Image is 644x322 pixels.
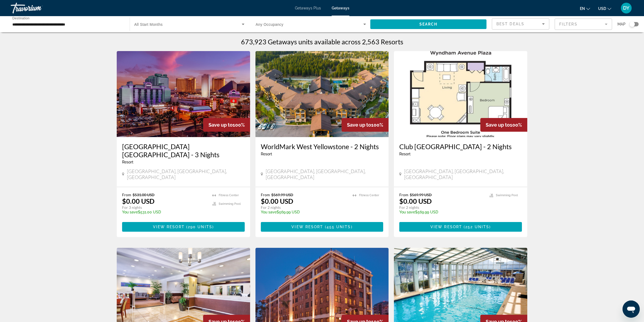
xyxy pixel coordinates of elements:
p: $0.00 USD [261,197,293,205]
span: 290 units [188,225,212,229]
div: 100% [480,118,527,132]
span: All Start Months [134,22,163,27]
span: Any Occupancy [256,22,284,27]
span: [GEOGRAPHIC_DATA], [GEOGRAPHIC_DATA], [GEOGRAPHIC_DATA] [127,168,245,180]
span: Destination [12,16,30,20]
span: Resort [122,160,133,164]
img: RM79E01X.jpg [117,51,250,137]
div: 100% [203,118,250,132]
p: $0.00 USD [122,197,155,205]
button: View Resort(455 units) [261,222,383,232]
span: Best Deals [496,22,524,26]
span: $569.99 USD [410,192,432,197]
a: WorldMark West Yellowstone - 2 Nights [261,142,383,151]
span: View Resort [430,225,462,229]
p: $569.99 USD [399,210,484,214]
span: Save up to [347,122,371,128]
span: en [580,6,585,11]
a: Getaways [332,6,349,10]
span: Save up to [208,122,233,128]
span: Swimming Pool [219,202,241,206]
span: From [122,192,131,197]
img: A411E01X.jpg [255,51,389,137]
a: Getaways Plus [295,6,321,10]
span: 455 units [327,225,351,229]
span: [GEOGRAPHIC_DATA], [GEOGRAPHIC_DATA], [GEOGRAPHIC_DATA] [266,168,383,180]
span: Resort [261,152,272,156]
p: For 2 nights [261,205,347,210]
a: [GEOGRAPHIC_DATA] [GEOGRAPHIC_DATA] - 3 Nights [122,142,245,159]
span: Search [419,22,438,26]
span: Map [617,20,625,28]
span: 252 units [465,225,489,229]
button: Change language [580,5,590,12]
button: Search [370,19,486,29]
span: Swimming Pool [496,194,518,197]
span: $569.99 USD [271,192,293,197]
a: Travorium [11,1,64,15]
span: $531.00 USD [133,192,155,197]
span: Fitness Center [219,194,239,197]
p: For 2 nights [399,205,484,210]
a: Club [GEOGRAPHIC_DATA] - 2 Nights [399,142,522,151]
iframe: Button to launch messaging window [623,300,640,318]
p: $0.00 USD [399,197,432,205]
p: $531.00 USD [122,210,207,214]
span: ( ) [185,225,214,229]
span: View Resort [291,225,323,229]
div: 100% [342,118,389,132]
span: You save [399,210,415,214]
span: You save [261,210,277,214]
span: DY [623,5,630,11]
h1: 673,923 Getaways units available across 2,563 Resorts [241,38,403,46]
span: ( ) [462,225,491,229]
button: Filter [555,18,612,30]
p: $569.99 USD [261,210,347,214]
button: User Menu [619,2,633,14]
p: For 3 nights [122,205,207,210]
span: USD [598,6,606,11]
span: ( ) [323,225,352,229]
span: View Resort [153,225,185,229]
button: View Resort(252 units) [399,222,522,232]
button: View Resort(290 units) [122,222,245,232]
span: Save up to [486,122,510,128]
mat-select: Sort by [496,21,545,27]
span: From [261,192,270,197]
span: [GEOGRAPHIC_DATA], [GEOGRAPHIC_DATA], [GEOGRAPHIC_DATA] [404,168,522,180]
span: From [399,192,408,197]
span: Resort [399,152,411,156]
span: You save [122,210,138,214]
img: 1450F01X.jpg [394,51,527,137]
button: Change currency [598,5,611,12]
span: Fitness Center [359,194,379,197]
